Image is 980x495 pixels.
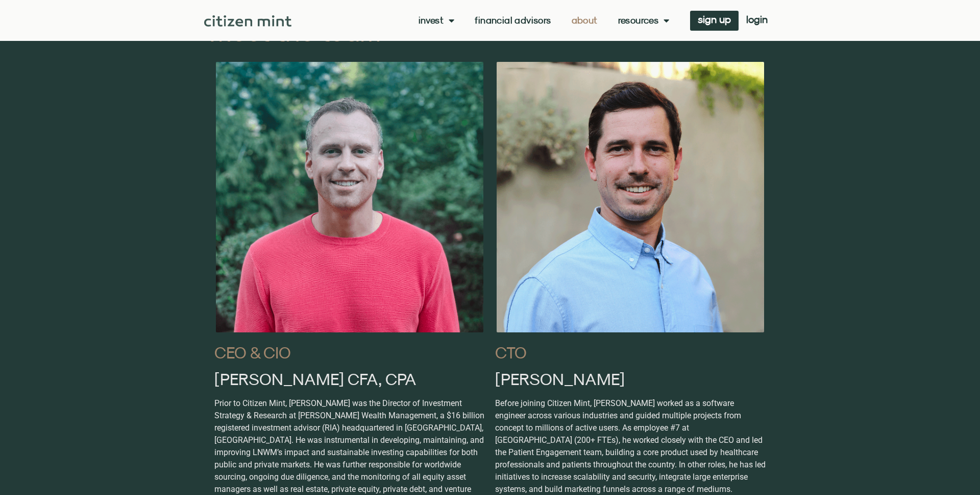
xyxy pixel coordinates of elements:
a: About [572,15,598,26]
h2: Meet the team [209,19,771,45]
span: sign up [698,16,731,23]
a: Financial Advisors [475,15,551,26]
a: login [739,11,775,31]
img: Citizen Mint [204,15,291,27]
a: sign up [690,11,739,31]
span: login [746,16,768,23]
nav: Menu [419,15,670,26]
h2: [PERSON_NAME] CFA, CPA [214,371,485,387]
h2: [PERSON_NAME] [495,371,766,387]
a: Resources [618,15,670,26]
a: Invest [419,15,455,26]
h2: CEO & CIO [214,344,485,361]
h2: CTO [495,344,766,361]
